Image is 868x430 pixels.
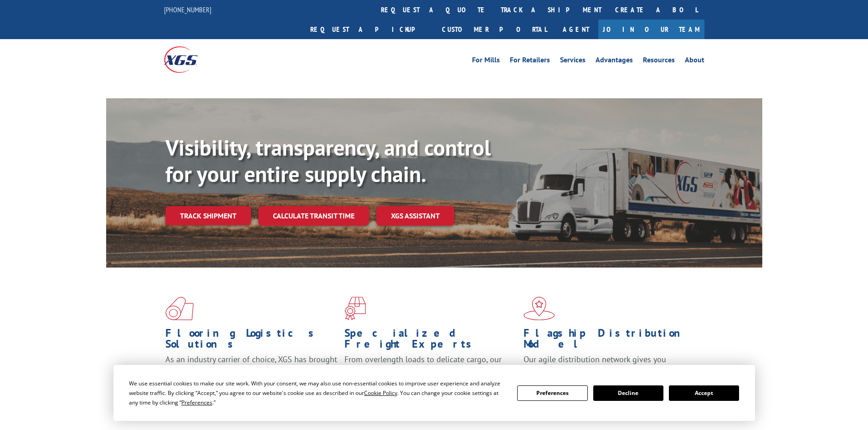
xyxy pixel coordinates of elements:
a: For Retailers [510,56,550,66]
span: Our agile distribution network gives you nationwide inventory management on demand. [524,354,691,375]
div: Cookie Consent Prompt [113,365,755,421]
a: Services [560,56,586,66]
button: Preferences [517,385,587,401]
a: Resources [643,56,675,66]
a: Request a pickup [303,20,435,39]
a: About [685,56,704,66]
a: Join Our Team [598,20,704,39]
a: Advantages [596,56,633,66]
img: xgs-icon-flagship-distribution-model-red [524,297,555,320]
img: xgs-icon-total-supply-chain-intelligence-red [165,297,194,320]
span: Preferences [181,399,212,406]
button: Decline [593,385,663,401]
h1: Flooring Logistics Solutions [165,328,338,354]
div: We use essential cookies to make our site work. With your consent, we may also use non-essential ... [129,379,506,407]
a: For Mills [472,56,500,66]
h1: Specialized Freight Experts [344,328,517,354]
a: Agent [554,20,598,39]
span: Cookie Policy [364,389,397,397]
p: From overlength loads to delicate cargo, our experienced staff knows the best way to move your fr... [344,354,517,395]
button: Accept [669,385,739,401]
a: Calculate transit time [258,206,369,226]
a: Track shipment [165,206,251,225]
span: As an industry carrier of choice, XGS has brought innovation and dedication to flooring logistics... [165,354,337,386]
a: [PHONE_NUMBER] [164,5,211,14]
b: Visibility, transparency, and control for your entire supply chain. [165,133,491,188]
img: xgs-icon-focused-on-flooring-red [344,297,366,320]
a: XGS ASSISTANT [376,206,454,226]
a: Customer Portal [435,20,554,39]
h1: Flagship Distribution Model [524,328,696,354]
